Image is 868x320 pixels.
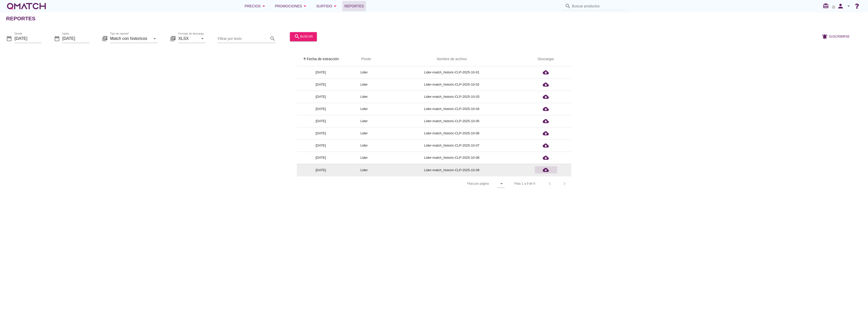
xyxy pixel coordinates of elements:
[297,164,345,176] td: [DATE]
[543,118,549,124] i: cloud_download
[297,115,345,127] td: [DATE]
[14,35,42,43] input: Desde
[345,115,383,127] td: Lider
[297,66,345,78] td: [DATE]
[6,36,12,42] i: date_range
[261,3,267,9] i: arrow_drop_down
[383,115,521,127] td: Lider-match_historic-CLP-2025-10-05
[275,3,308,9] div: Promociones
[294,34,313,40] div: buscar
[302,3,308,9] i: arrow_drop_down
[829,34,850,39] span: Suscribirse
[297,52,345,66] th: Fecha de extracción: Sorted ascending. Activate to sort descending.
[822,34,829,40] i: notifications_active
[345,127,383,139] td: Lider
[102,36,108,42] i: library_books
[383,66,521,78] td: Lider-match_historic-CLP-2025-10-01
[297,127,345,139] td: [DATE]
[416,176,505,191] div: Filas por página
[572,2,623,10] input: Buscar productos
[818,32,854,41] button: Suscribirse
[383,139,521,152] td: Lider-match_historic-CLP-2025-10-07
[342,1,366,11] a: Reportes
[383,152,521,164] td: Lider-match_historic-CLP-2025-10-08
[383,91,521,103] td: Lider-match_historic-CLP-2025-10-03
[383,52,521,66] th: Nombre de archivo: Not sorted.
[383,164,521,176] td: Lider-match_historic-CLP-2025-10-09
[6,14,36,23] h2: Reportes
[383,78,521,91] td: Lider-match_historic-CLP-2025-10-02
[345,164,383,176] td: Lider
[345,78,383,91] td: Lider
[543,155,549,161] i: cloud_download
[297,91,345,103] td: [DATE]
[54,36,60,42] i: date_range
[178,35,198,43] input: Formato de descarga
[241,1,271,11] button: Precios
[345,66,383,78] td: Lider
[152,36,158,42] i: arrow_drop_down
[514,181,535,186] div: Filas 1 a 9 de 9
[543,69,549,75] i: cloud_download
[271,1,312,11] button: Promociones
[170,36,176,42] i: library_books
[345,52,383,66] th: Pivote: Not sorted. Activate to sort ascending.
[312,1,343,11] button: Surtido
[297,78,345,91] td: [DATE]
[270,36,276,42] i: search
[543,167,549,173] i: cloud_download
[846,3,852,9] i: arrow_drop_down
[294,34,300,40] i: search
[290,32,317,41] button: buscar
[835,3,846,10] i: person
[383,127,521,139] td: Lider-match_historic-CLP-2025-10-06
[6,1,47,11] a: white-qmatch-logo
[383,103,521,115] td: Lider-match_historic-CLP-2025-10-04
[543,142,549,149] i: cloud_download
[543,130,549,136] i: cloud_download
[332,3,338,9] i: arrow_drop_down
[199,36,205,42] i: arrow_drop_down
[345,152,383,164] td: Lider
[543,106,549,112] i: cloud_download
[344,3,364,9] span: Reportes
[543,82,549,88] i: cloud_download
[498,181,505,187] i: arrow_drop_down
[62,35,90,43] input: hasta
[565,3,571,9] i: search
[218,35,269,43] input: Filtrar por texto
[245,3,267,9] div: Precios
[297,152,345,164] td: [DATE]
[303,57,307,61] i: arrow_upward
[297,103,345,115] td: [DATE]
[297,139,345,152] td: [DATE]
[345,91,383,103] td: Lider
[345,139,383,152] td: Lider
[823,3,831,9] i: redeem
[521,52,571,66] th: Descargar: Not sorted.
[110,35,151,43] input: Tipo de reporte*
[316,3,339,9] div: Surtido
[345,103,383,115] td: Lider
[543,94,549,100] i: cloud_download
